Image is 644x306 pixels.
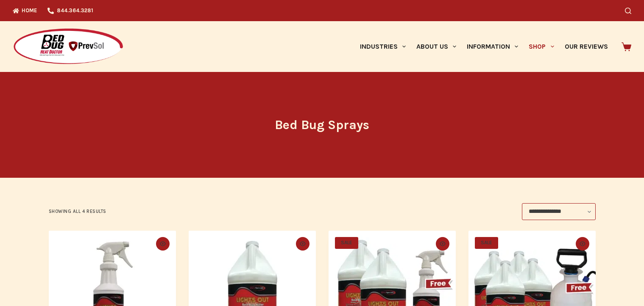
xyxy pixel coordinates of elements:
[156,237,170,251] button: Quick view toggle
[13,28,124,66] img: Prevsol/Bed Bug Heat Doctor
[475,237,498,249] span: SALE
[524,21,559,72] a: Shop
[411,21,461,72] a: About Us
[559,21,613,72] a: Our Reviews
[462,21,524,72] a: Information
[436,237,449,251] button: Quick view toggle
[576,237,589,251] button: Quick view toggle
[49,208,107,215] p: Showing all 4 results
[354,21,411,72] a: Industries
[625,8,631,14] button: Search
[335,237,358,249] span: SALE
[296,237,309,251] button: Quick view toggle
[522,203,596,220] select: Shop order
[163,116,481,135] h1: Bed Bug Sprays
[354,21,613,72] nav: Primary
